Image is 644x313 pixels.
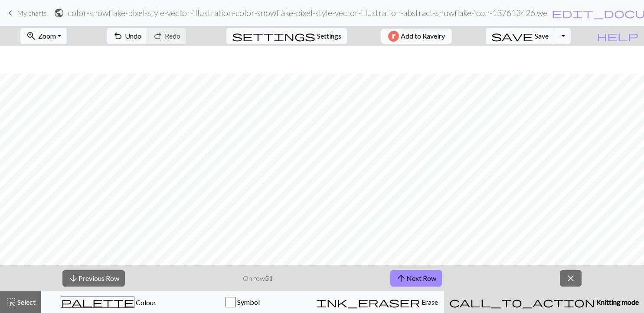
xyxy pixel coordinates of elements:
span: help [597,30,638,42]
span: public [54,7,64,19]
span: arrow_downward [68,272,78,284]
span: Symbol [236,298,260,306]
button: SettingsSettings [226,28,347,44]
strong: 51 [265,274,273,282]
button: Save [486,28,555,44]
button: Undo [107,28,147,44]
span: Add to Ravelry [401,31,445,42]
span: Select [16,298,36,306]
button: Previous Row [62,270,125,287]
span: zoom_in [26,30,36,42]
span: Undo [125,32,141,40]
span: keyboard_arrow_left [5,7,16,19]
button: Knitting mode [444,291,644,313]
span: Save [535,32,549,40]
button: Symbol [176,291,310,313]
span: Knitting mode [595,298,639,306]
button: Colour [41,291,176,313]
span: Erase [420,298,438,306]
button: Next Row [390,270,442,287]
span: Settings [317,31,341,41]
span: Colour [134,298,156,306]
span: close [566,272,576,284]
button: Zoom [20,28,67,44]
span: My charts [17,9,47,17]
span: settings [232,30,315,42]
span: save [491,30,533,42]
span: undo [113,30,123,42]
p: On row [243,273,273,284]
span: highlight_alt [6,296,16,308]
a: My charts [5,6,47,20]
span: arrow_upward [396,272,406,284]
h2: color-snowflake-pixel-style-vector-illustration-color-snowflake-pixel-style-vector-illustration-a... [68,8,548,18]
span: call_to_action [449,296,595,308]
img: Ravelry [388,31,399,42]
button: Erase [310,291,444,313]
span: Zoom [38,32,56,40]
i: Settings [232,31,315,41]
button: Add to Ravelry [381,29,452,44]
span: ink_eraser [316,296,420,308]
span: palette [61,296,134,308]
